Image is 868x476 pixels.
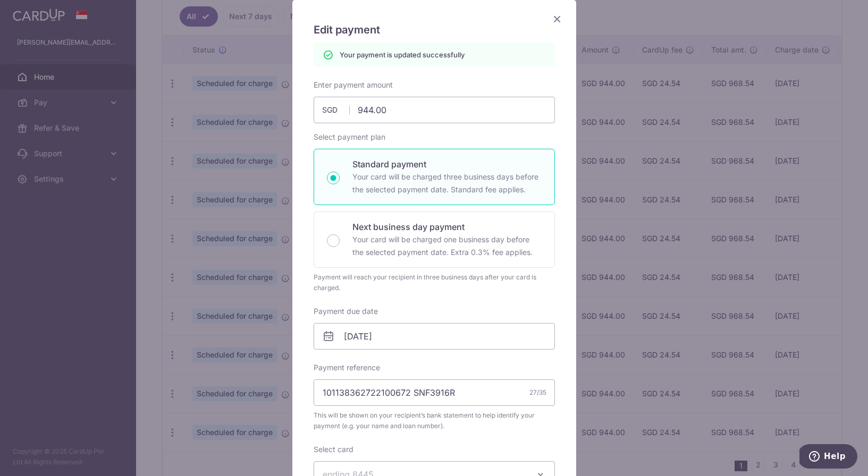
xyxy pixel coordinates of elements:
div: 27/35 [529,387,546,398]
label: Payment due date [314,306,378,317]
label: Select payment plan [314,132,385,142]
p: Your payment is updated successfully [340,49,465,60]
input: 0.00 [314,97,555,123]
h5: Edit payment [314,21,555,38]
p: Your card will be charged one business day before the selected payment date. Extra 0.3% fee applies. [352,233,542,259]
button: Close [551,13,563,25]
span: SGD [322,105,350,115]
input: DD / MM / YYYY [314,323,555,350]
p: Standard payment [352,158,542,171]
iframe: Opens a widget where you can find more information [799,444,857,471]
label: Select card [314,444,353,455]
label: Enter payment amount [314,80,393,90]
p: Your card will be charged three business days before the selected payment date. Standard fee appl... [352,171,542,196]
label: Payment reference [314,362,380,373]
span: This will be shown on your recipient’s bank statement to help identify your payment (e.g. your na... [314,410,555,431]
div: Payment will reach your recipient in three business days after your card is charged. [314,272,555,293]
p: Next business day payment [352,220,542,233]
